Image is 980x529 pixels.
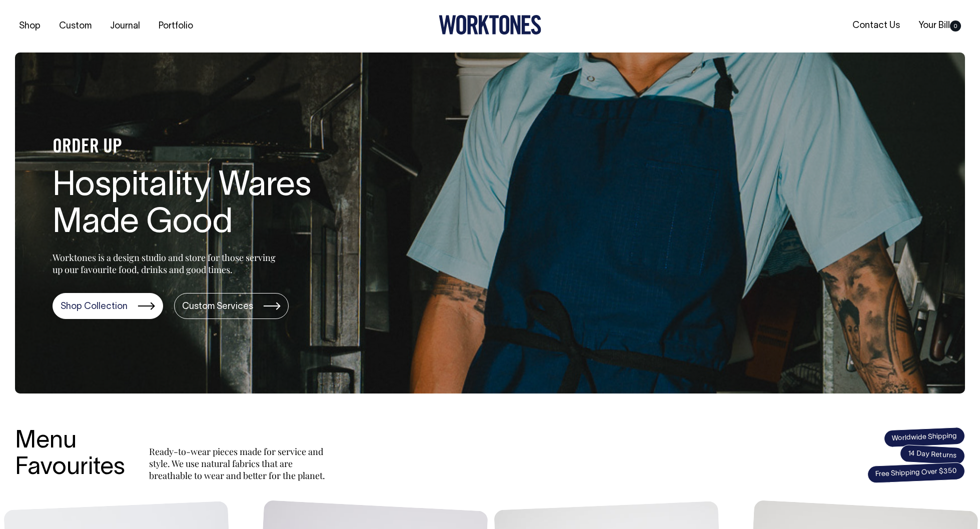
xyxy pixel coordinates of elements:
a: Custom Services [174,293,289,319]
a: Portfolio [155,18,197,34]
a: Shop [15,18,45,34]
a: Contact Us [848,17,904,34]
h3: Menu Favourites [15,428,125,481]
span: Free Shipping Over $350 [867,462,965,483]
span: 0 [950,20,961,31]
h1: Hospitality Wares Made Good [53,168,373,243]
span: Worldwide Shipping [883,426,965,447]
h4: ORDER UP [53,137,373,158]
span: 14 Day Returns [899,444,965,465]
p: Worktones is a design studio and store for those serving up our favourite food, drinks and good t... [53,251,280,275]
a: Custom [55,18,96,34]
a: Shop Collection [53,293,163,319]
p: Ready-to-wear pieces made for service and style. We use natural fabrics that are breathable to we... [149,445,329,481]
a: Journal [106,18,144,34]
a: Your Bill0 [914,17,965,34]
